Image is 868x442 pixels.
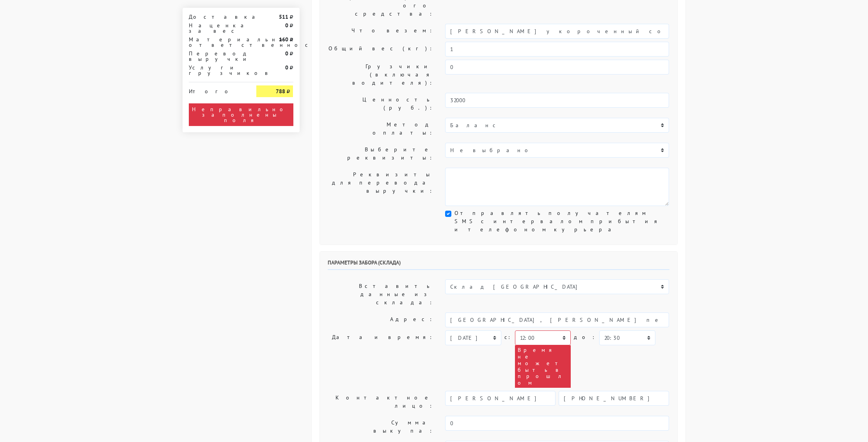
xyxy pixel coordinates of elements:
[183,51,251,62] div: Перевод выручки
[279,13,288,20] strong: 511
[322,93,440,115] label: Ценность (руб.):
[285,50,288,57] strong: 0
[322,143,440,165] label: Выберите реквизиты:
[322,416,440,438] label: Сумма выкупа:
[322,168,440,206] label: Реквизиты для перевода выручки:
[322,312,440,327] label: Адрес:
[322,60,440,90] label: Грузчики (включая водителя):
[574,330,596,344] label: до:
[189,85,245,94] div: Итого
[328,259,669,270] h6: Параметры забора (склада)
[445,391,556,406] input: Имя
[322,118,440,140] label: Метод оплаты:
[559,391,669,406] input: Телефон
[285,64,288,71] strong: 0
[322,279,440,309] label: Вставить данные из склада:
[183,37,251,48] div: Материальная ответственность
[183,65,251,76] div: Услуги грузчиков
[322,42,440,57] label: Общий вес (кг):
[189,103,293,126] div: Неправильно заполнены поля
[183,14,251,20] div: Доставка
[322,24,440,39] label: Что везем:
[515,345,571,388] div: Время не может быть в прошлом
[183,23,251,34] div: Наценка за вес
[276,88,285,95] strong: 788
[285,22,288,29] strong: 0
[322,330,440,388] label: Дата и время:
[454,209,669,234] label: Отправлять получателям SMS с интервалом прибытия и телефоном курьера
[504,330,512,344] label: c:
[322,391,440,413] label: Контактное лицо:
[279,36,288,43] strong: 160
